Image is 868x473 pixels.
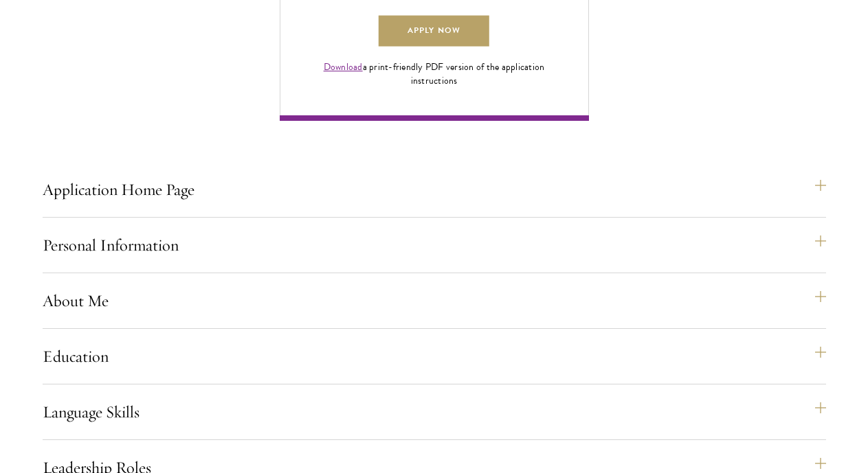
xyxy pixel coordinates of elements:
[43,284,826,317] button: About Me
[43,229,826,262] button: Personal Information
[43,173,826,206] button: Application Home Page
[43,395,826,428] button: Language Skills
[324,60,363,74] a: Download
[379,16,489,47] a: Apply Now
[308,60,561,88] div: a print-friendly PDF version of the application instructions
[43,340,826,373] button: Education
